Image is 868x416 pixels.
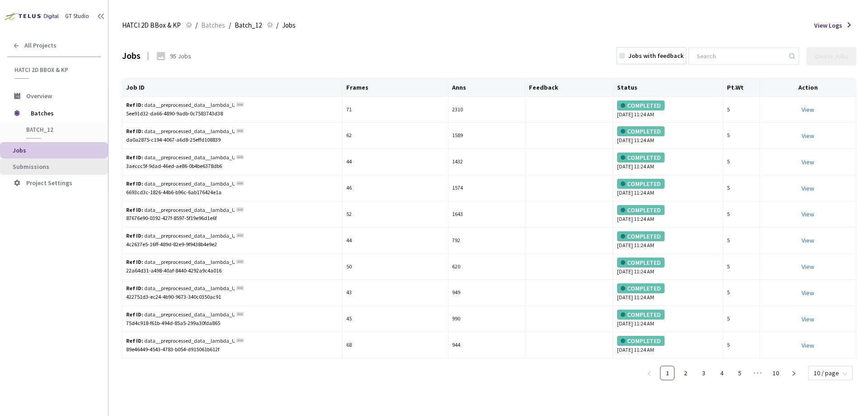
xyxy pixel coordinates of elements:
b: Ref ID: [126,337,143,344]
a: 5 [733,366,746,380]
div: data__preprocessed_data__lambda_UndistortFrames__20250423_122957/ [126,284,235,293]
td: 5 [723,280,760,306]
div: 4c2637e5-16ff-489d-82e9-9f9438b4e9e2 [126,240,339,249]
li: / [195,20,198,31]
div: COMPLETED [617,205,665,215]
div: 75d4c918-f61b-494d-85a5-299a30fda865 [126,319,339,328]
div: [DATE] 11:24 AM [617,153,719,171]
span: HATCI 2D BBox & KP [14,66,95,74]
a: View [802,289,814,297]
td: 5 [723,201,760,228]
li: 4 [714,366,729,380]
div: COMPLETED [617,231,665,241]
span: Batch_12 [26,126,93,134]
button: right [787,366,801,380]
li: / [276,20,278,31]
div: GT Studio [65,12,89,21]
td: 5 [723,175,760,201]
td: 62 [343,123,448,149]
th: Job ID [123,79,343,97]
span: Batches [201,20,225,31]
span: Jobs [282,20,296,31]
div: data__preprocessed_data__lambda_UndistortFrames__20250403_112232/ [126,206,235,215]
span: Project Settings [26,179,72,187]
li: 1 [660,366,675,380]
div: 95 Jobs [170,52,191,61]
div: Jobs [122,49,141,62]
th: Action [760,79,856,97]
td: 944 [448,332,525,359]
div: COMPLETED [617,153,665,163]
div: COMPLETED [617,336,665,346]
div: COMPLETED [617,179,665,189]
span: View Logs [814,21,842,30]
td: 990 [448,306,525,332]
span: right [791,371,797,376]
span: Batches [31,104,93,122]
div: COMPLETED [617,126,665,136]
td: 5 [723,123,760,149]
a: View [802,105,814,114]
a: View [802,315,814,323]
div: COMPLETED [617,258,665,268]
div: data__preprocessed_data__lambda_UndistortFrames__20250417_125204/ [126,153,235,162]
td: 46 [343,175,448,201]
span: All Projects [24,42,57,49]
span: Overview [26,92,52,100]
a: Batches [199,20,227,30]
div: data__preprocessed_data__lambda_UndistortFrames__20250331_131237/ [126,311,235,319]
th: Feedback [525,79,613,97]
a: View [802,158,814,166]
li: 10 [769,366,783,380]
li: 3 [696,366,711,380]
div: 89e46449-4543-4783-b054-d915061b612f [126,345,339,354]
div: [DATE] 11:24 AM [617,283,719,302]
td: 68 [343,332,448,359]
td: 5 [723,228,760,254]
th: Pt.Wt [723,79,760,97]
li: Next Page [787,366,801,380]
div: COMPLETED [617,310,665,320]
td: 45 [343,306,448,332]
div: [DATE] 11:24 AM [617,205,719,224]
a: 10 [769,366,783,380]
div: [DATE] 11:24 AM [617,126,719,145]
span: ••• [750,366,765,380]
li: 5 [732,366,747,380]
td: 1643 [448,201,525,228]
a: 2 [679,366,692,380]
td: 71 [343,97,448,123]
div: Create Jobs [815,53,848,60]
td: 1432 [448,149,525,175]
div: data__preprocessed_data__lambda_UndistortFrames__20250411_114348/ [126,127,235,136]
div: 3aeccc5f-9dad-46ed-ae86-0b4be6378db6 [126,162,339,171]
li: / [229,20,231,31]
th: Frames [343,79,448,97]
div: data__preprocessed_data__lambda_UndistortFrames__20250403_154836/ [126,101,235,110]
b: Ref ID: [126,180,143,187]
a: View [802,210,814,218]
td: 44 [343,149,448,175]
div: data__preprocessed_data__lambda_UndistortFrames__20250416_120247/ [126,180,235,188]
td: 620 [448,254,525,280]
input: Search [691,48,788,64]
span: 10 / page [814,366,847,380]
b: Ref ID: [126,285,143,292]
td: 1574 [448,175,525,201]
a: View [802,236,814,244]
a: View [802,184,814,192]
div: data__preprocessed_data__lambda_UndistortFrames__20250414_123355/ [126,232,235,240]
a: View [802,132,814,140]
td: 43 [343,280,448,306]
td: 44 [343,228,448,254]
td: 50 [343,254,448,280]
b: Ref ID: [126,258,143,265]
span: Jobs [13,146,26,154]
div: COMPLETED [617,283,665,293]
div: [DATE] 11:24 AM [617,258,719,276]
div: [DATE] 11:24 AM [617,231,719,250]
div: data__preprocessed_data__lambda_UndistortFrames__20250404_152246/ [126,258,235,267]
b: Ref ID: [126,311,143,318]
a: 3 [697,366,710,380]
span: Batch_12 [235,20,262,31]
